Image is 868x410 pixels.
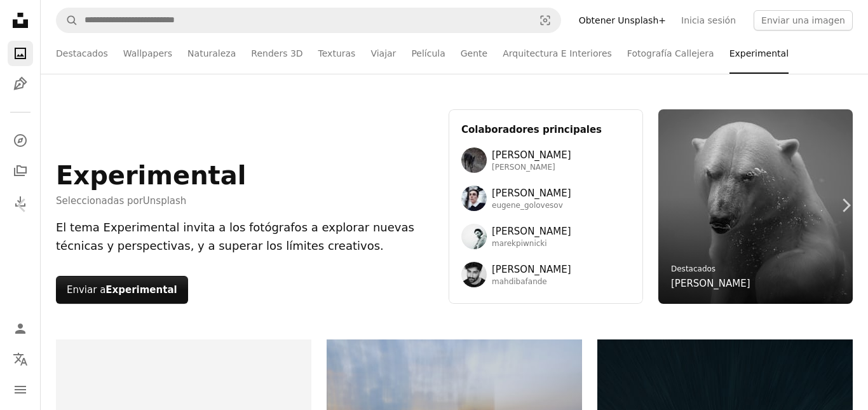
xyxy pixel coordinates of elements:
[187,33,236,74] a: Naturaleza
[571,10,674,31] a: Obtener Unsplash+
[8,316,33,341] a: Iniciar sesión / Registrarse
[251,33,302,74] a: Renders 3D
[143,195,187,207] a: Unsplash
[370,33,396,74] a: Viajar
[461,262,487,287] img: Avatar del usuario Mahdi Bafande
[503,33,612,74] a: Arquitectura E Interiores
[530,8,560,32] button: Búsqueda visual
[754,10,853,31] button: Enviar una imagen
[671,276,750,291] a: [PERSON_NAME]
[56,8,561,33] form: Encuentra imágenes en todo el sitio
[56,33,108,74] a: Destacados
[8,346,33,372] button: Idioma
[8,41,33,66] a: Fotos
[627,33,714,74] a: Fotografía Callejera
[318,33,356,74] a: Texturas
[8,377,33,402] button: Menú
[492,163,571,173] span: [PERSON_NAME]
[461,186,630,211] a: Avatar del usuario Eugene Golovesov[PERSON_NAME]eugene_golovesov
[492,277,571,287] span: mahdibafande
[461,186,487,211] img: Avatar del usuario Eugene Golovesov
[674,10,743,31] a: Inicia sesión
[492,224,571,239] span: [PERSON_NAME]
[461,224,630,249] a: Avatar del usuario Marek Piwnicki[PERSON_NAME]marekpiwnicki
[461,147,487,173] img: Avatar del usuario Wolfgang Hasselmann
[461,224,487,249] img: Avatar del usuario Marek Piwnicki
[492,201,571,211] span: eugene_golovesov
[671,264,715,273] a: Destacados
[461,122,630,137] h3: Colaboradores principales
[461,147,630,173] a: Avatar del usuario Wolfgang Hasselmann[PERSON_NAME][PERSON_NAME]
[57,8,78,32] button: Buscar en Unsplash
[56,160,246,191] h1: Experimental
[8,128,33,153] a: Explorar
[461,33,487,74] a: Gente
[123,33,172,74] a: Wallpapers
[105,284,177,296] strong: Experimental
[56,193,246,208] span: Seleccionadas por
[492,147,571,163] span: [PERSON_NAME]
[411,33,445,74] a: Película
[492,262,571,277] span: [PERSON_NAME]
[492,239,571,249] span: marekpiwnicki
[824,144,868,266] a: Siguiente
[461,262,630,287] a: Avatar del usuario Mahdi Bafande[PERSON_NAME]mahdibafande
[492,186,571,201] span: [PERSON_NAME]
[56,276,188,304] button: Enviar aExperimental
[56,219,433,256] div: El tema Experimental invita a los fotógrafos a explorar nuevas técnicas y perspectivas, y a super...
[8,71,33,97] a: Ilustraciones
